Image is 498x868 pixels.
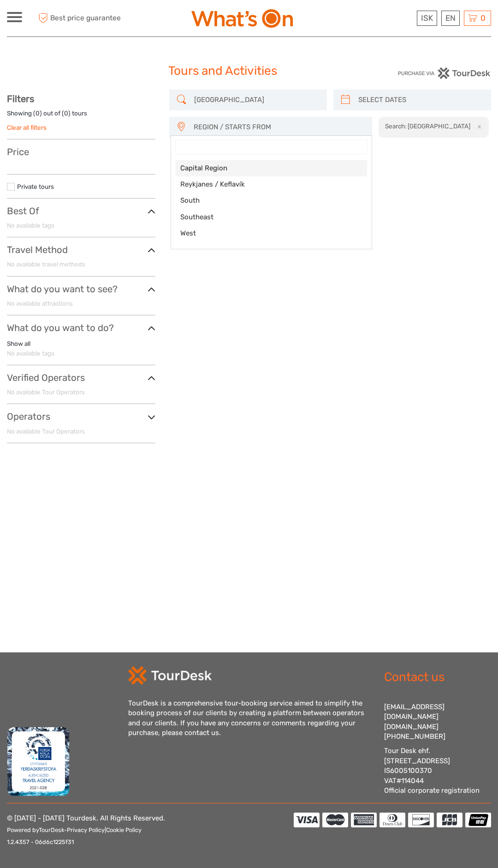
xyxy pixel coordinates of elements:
[479,13,487,23] span: 0
[191,9,293,28] img: What's On
[180,180,347,189] span: Reykjanes / Keflavík
[421,13,433,23] span: ISK
[36,11,128,26] span: Best price guarantee
[176,140,367,154] input: Search
[441,11,460,26] div: EN
[180,229,347,238] span: West
[180,196,347,205] span: South
[180,163,347,173] span: Capital Region
[180,212,347,222] span: Southeast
